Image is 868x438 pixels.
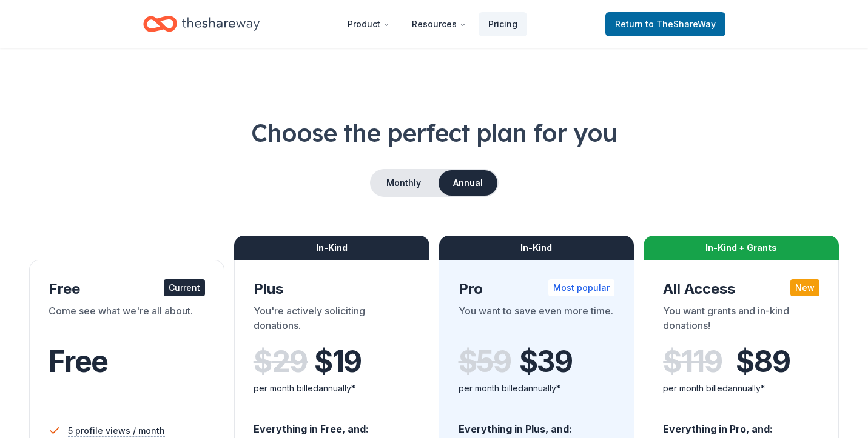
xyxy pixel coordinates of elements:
div: per month billed annually* [254,381,410,396]
div: Everything in Plus, and: [459,411,615,437]
span: $ 39 [519,345,573,379]
nav: Main [338,10,527,38]
div: Come see what we're all about. [49,304,205,337]
div: You want grants and in-kind donations! [663,304,819,337]
div: In-Kind [439,236,634,260]
span: 5 profile views / month [68,423,165,438]
h1: Choose the perfect plan for you [29,116,839,150]
a: Home [143,10,260,38]
div: You want to save even more time. [459,304,615,337]
div: Free [49,279,205,299]
div: Current [164,279,205,296]
div: per month billed annually* [459,381,615,396]
span: $ 19 [314,345,362,379]
div: per month billed annually* [663,381,819,396]
span: $ 89 [736,345,790,379]
div: Most popular [548,279,614,296]
a: Pricing [479,12,527,36]
a: Returnto TheShareWay [605,12,725,36]
span: to TheShareWay [645,19,716,29]
button: Product [338,12,400,36]
div: Plus [254,279,410,299]
span: Return [615,17,716,32]
div: In-Kind + Grants [644,236,839,260]
div: You're actively soliciting donations. [254,304,410,337]
div: Everything in Pro, and: [663,411,819,437]
button: Annual [439,170,497,196]
span: Free [49,343,108,379]
button: Monthly [371,170,436,196]
button: Resources [402,12,476,36]
div: All Access [663,279,819,299]
div: In-Kind [234,236,429,260]
div: New [790,279,819,296]
div: Pro [459,279,615,299]
div: Everything in Free, and: [254,411,410,437]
